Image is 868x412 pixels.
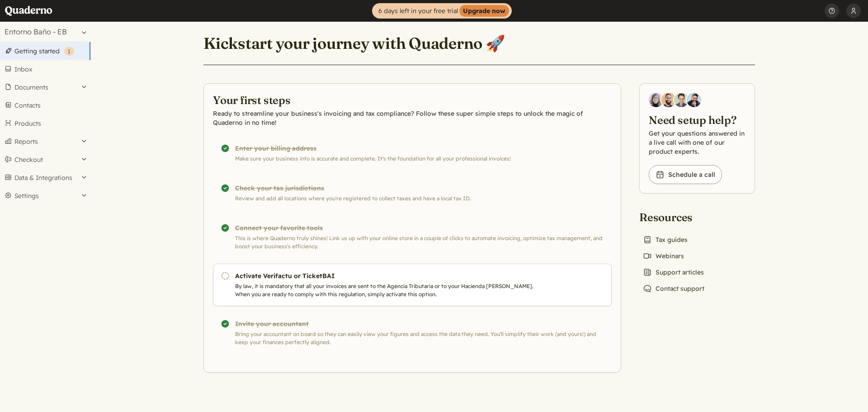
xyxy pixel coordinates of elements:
[213,93,612,107] h2: Your first steps
[68,48,71,55] span: 1
[213,109,612,127] p: Ready to streamline your business's invoicing and tax compliance? Follow these super simple steps...
[687,93,701,107] img: Javier Rubio, DevRel at Quaderno
[235,271,543,280] h3: Activate Verifactu or TicketBAI
[649,165,722,184] a: Schedule a call
[235,282,543,298] p: By law, it is mandatory that all your invoices are sent to the Agencia Tributaria or to your Haci...
[639,233,691,246] a: Tax guides
[639,282,708,295] a: Contact support
[661,93,676,107] img: Jairo Fumero, Account Executive at Quaderno
[459,5,509,17] strong: Upgrade now
[639,250,688,262] a: Webinars
[213,264,612,306] a: Activate Verifactu or TicketBAI By law, it is mandatory that all your invoices are sent to the Ag...
[203,33,505,53] h1: Kickstart your journey with Quaderno 🚀
[372,3,512,19] a: 6 days left in your free trialUpgrade now
[674,93,689,107] img: Ivo Oltmans, Business Developer at Quaderno
[649,129,745,156] p: Get your questions answered in a live call with one of our product experts.
[649,93,663,107] img: Diana Carrasco, Account Executive at Quaderno
[639,266,708,279] a: Support articles
[639,210,708,224] h2: Resources
[649,113,745,127] h2: Need setup help?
